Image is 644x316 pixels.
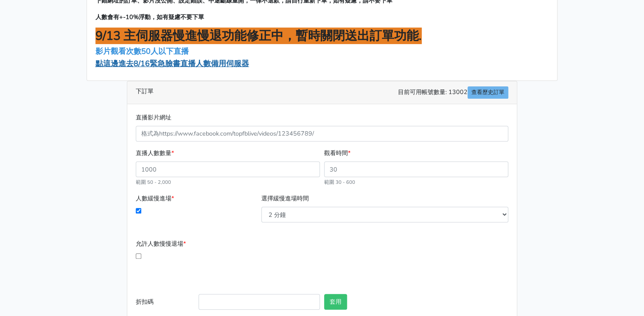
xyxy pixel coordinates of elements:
[136,113,171,122] label: 直播影片網址
[136,126,508,141] input: 格式為https://www.facebook.com/topfblive/videos/123456789/
[398,86,508,99] span: 目前可用帳號數量: 13002
[136,194,174,203] label: 人數緩慢進場
[324,294,347,310] button: 套用
[136,179,171,186] small: 範圍 50 - 2,000
[127,81,517,104] div: 下訂單
[95,58,249,69] a: 點這邊進去8/16緊急臉書直播人數備用伺服器
[324,179,355,186] small: 範圍 30 - 600
[136,239,186,249] label: 允許人數慢慢退場
[95,28,422,44] span: 9/13 主伺服器慢進慢退功能修正中，暫時關閉送出訂單功能.
[136,148,174,158] label: 直播人數數量
[261,194,309,203] label: 選擇緩慢進場時間
[95,46,141,56] a: 影片觀看次數
[136,161,320,177] input: 1000
[141,46,191,56] a: 50人以下直播
[141,46,189,56] span: 50人以下直播
[134,294,196,313] label: 折扣碼
[324,148,350,158] label: 觀看時間
[95,13,204,21] span: 人數會有+-10%浮動，如有疑慮不要下單
[324,161,508,177] input: 30
[468,86,508,99] a: 查看歷史訂單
